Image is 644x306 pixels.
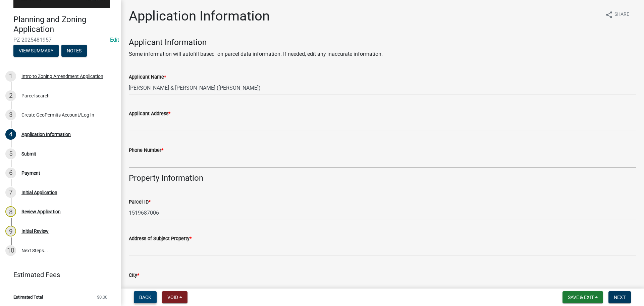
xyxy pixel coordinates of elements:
[5,110,16,120] div: 3
[21,93,50,98] div: Parcel search
[129,38,636,47] h4: Applicant Information
[61,49,87,54] wm-modal-confirm: Notes
[13,49,59,54] wm-modal-confirm: Summary
[614,11,629,19] span: Share
[13,37,107,43] span: PZ-2025481957
[110,37,119,43] a: Edit
[129,200,151,205] label: Parcel ID
[162,291,187,303] button: Void
[110,37,119,43] wm-modal-confirm: Edit Application Number
[5,129,16,140] div: 4
[605,11,613,19] i: share
[608,291,631,303] button: Next
[129,50,636,58] p: Some information will autofill based on parcel data information. If needed, edit any inaccurate i...
[568,295,594,300] span: Save & Exit
[129,273,139,278] label: City
[97,295,107,299] span: $0.00
[562,291,603,303] button: Save & Exit
[21,113,94,117] div: Create GeoPermits Account/Log In
[13,15,115,34] h4: Planning and Zoning Application
[21,74,103,79] div: Intro to Zoning Amendment Application
[129,148,163,153] label: Phone Number
[5,71,16,82] div: 1
[13,45,59,57] button: View Summary
[5,168,16,178] div: 6
[129,173,636,183] h4: Property Information
[21,229,49,233] div: Initial Review
[21,209,61,214] div: Review Application
[600,8,635,21] button: shareShare
[61,45,87,57] button: Notes
[21,190,57,195] div: Initial Application
[5,206,16,217] div: 8
[21,151,36,156] div: Submit
[13,295,43,299] span: Estimated Total
[5,226,16,236] div: 9
[134,291,157,303] button: Back
[5,148,16,159] div: 5
[5,187,16,198] div: 7
[129,236,192,241] label: Address of Subject Property
[21,171,40,175] div: Payment
[5,268,110,281] a: Estimated Fees
[5,245,16,256] div: 10
[129,8,270,24] h1: Application Information
[21,132,71,137] div: Application Information
[167,295,178,300] span: Void
[139,295,151,300] span: Back
[5,90,16,101] div: 2
[614,295,626,300] span: Next
[129,112,170,116] label: Applicant Address
[129,75,166,80] label: Applicant Name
